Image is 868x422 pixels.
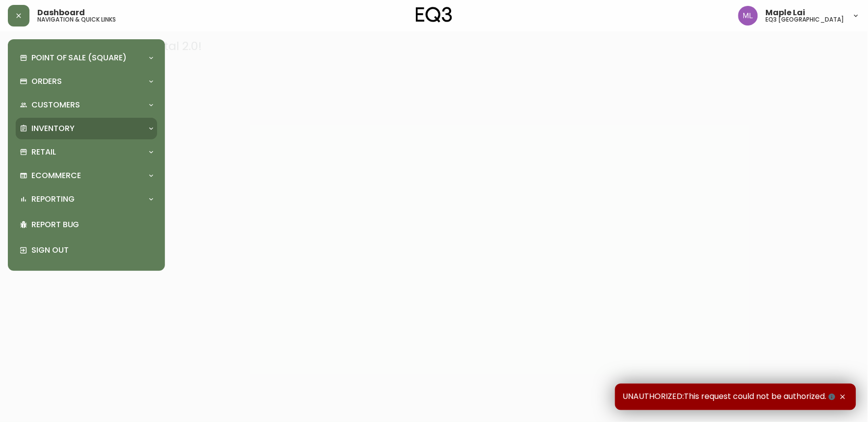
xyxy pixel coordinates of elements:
div: Sign Out [16,237,157,263]
p: Report Bug [31,219,153,230]
p: Customers [31,100,80,110]
p: Ecommerce [31,170,81,181]
img: 61e28cffcf8cc9f4e300d877dd684943 [738,6,758,26]
span: Dashboard [37,9,85,17]
div: Ecommerce [16,165,157,186]
p: Reporting [31,194,75,205]
div: Retail [16,141,157,163]
p: Sign Out [31,245,153,256]
span: UNAUTHORIZED:This request could not be authorized. [623,392,838,402]
div: Reporting [16,188,157,210]
p: Inventory [31,123,75,134]
div: Customers [16,94,157,116]
h5: eq3 [GEOGRAPHIC_DATA] [766,17,844,23]
div: Inventory [16,118,157,139]
p: Retail [31,147,56,158]
img: logo [416,7,452,23]
p: Orders [31,76,62,87]
p: Point of Sale (Square) [31,53,127,63]
div: Report Bug [16,212,157,237]
div: Point of Sale (Square) [16,47,157,69]
div: Orders [16,71,157,92]
span: Maple Lai [766,9,806,17]
h5: navigation & quick links [37,17,116,23]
